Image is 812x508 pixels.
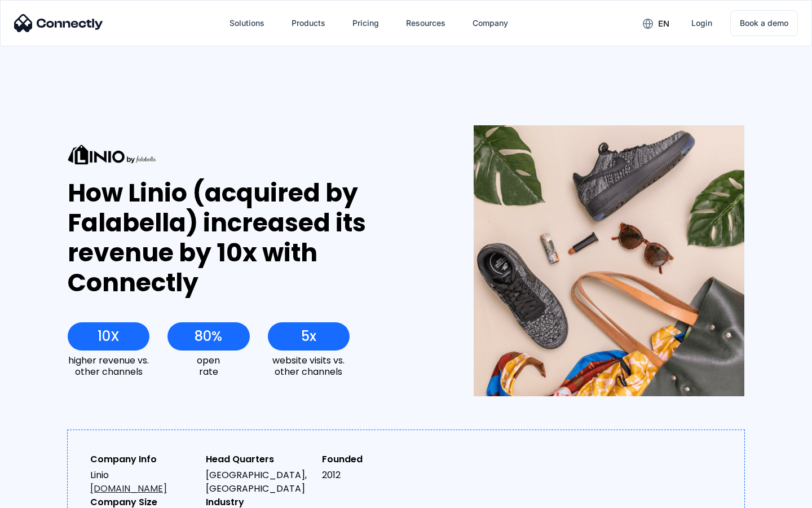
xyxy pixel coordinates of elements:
ul: Language list [23,488,68,504]
div: 5x [301,329,316,344]
div: 80% [195,329,222,344]
img: Connectly Logo [14,14,103,32]
div: Founded [322,453,429,466]
div: Company Info [90,453,197,466]
div: How Linio (acquired by Falabella) increased its revenue by 10x with Connectly [68,178,433,297]
div: Head Quarters [206,453,312,466]
div: Linio [90,468,197,496]
div: [GEOGRAPHIC_DATA], [GEOGRAPHIC_DATA] [206,468,312,496]
a: [DOMAIN_NAME] [90,482,167,495]
div: 2012 [322,468,429,482]
div: open rate [167,355,249,376]
div: 10X [98,329,120,344]
aside: Language selected: English [11,488,68,504]
div: Solutions [230,15,264,31]
div: Pricing [352,15,379,31]
a: Pricing [343,10,388,37]
div: higher revenue vs. other channels [68,355,149,376]
div: Products [292,15,325,31]
div: Login [691,15,712,31]
div: website visits vs. other channels [268,355,350,376]
a: Login [682,10,721,37]
div: Company [473,15,508,31]
a: Book a demo [730,10,798,36]
div: Resources [406,15,445,31]
div: en [658,16,669,32]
